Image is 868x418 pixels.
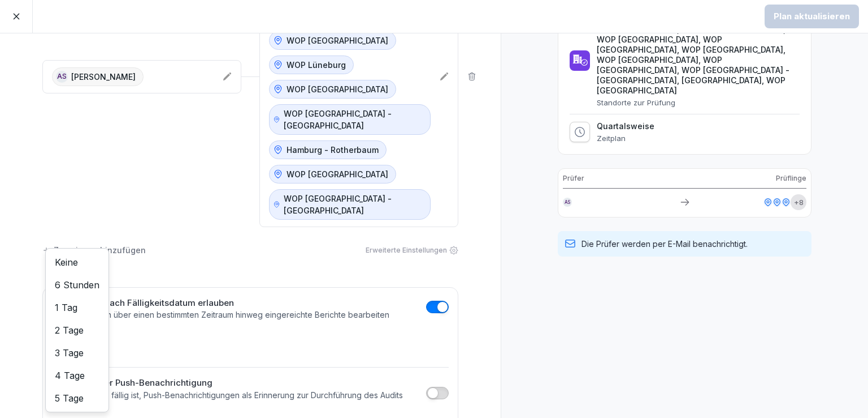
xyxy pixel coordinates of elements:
[55,347,84,359] span: 3 Tage
[55,279,99,291] span: 6 Stunden
[55,370,85,381] span: 4 Tage
[55,325,84,336] span: 2 Tage
[774,10,850,23] div: Plan aktualisieren
[55,257,78,268] span: Keine
[55,393,84,404] span: 5 Tage
[55,302,77,313] span: 1 Tag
